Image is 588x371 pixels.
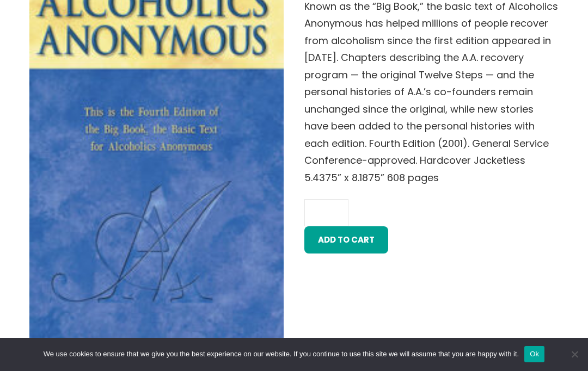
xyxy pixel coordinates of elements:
span: No [569,349,580,360]
button: Ok [524,346,544,362]
button: Add to cart [304,226,388,254]
iframe: PayPal [304,267,559,323]
input: Product quantity [304,199,348,226]
span: We use cookies to ensure that we give you the best experience on our website. If you continue to ... [44,349,519,360]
